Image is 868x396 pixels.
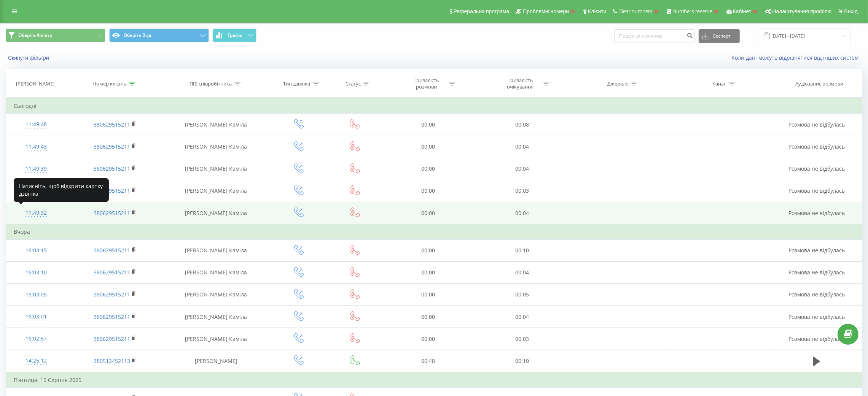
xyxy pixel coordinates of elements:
span: Розмова не відбулась [788,165,845,172]
a: 380629515211 [94,143,130,150]
a: 380629515211 [94,247,130,254]
td: Вчора [6,224,862,239]
div: Тривалість очікування [500,77,541,90]
a: 380629515211 [94,269,130,276]
a: 380512452113 [94,357,130,364]
td: [PERSON_NAME] Каміла [164,284,269,306]
div: Канал [712,81,726,87]
div: 16:03:10 [14,265,58,280]
td: 00:00 [381,284,475,306]
span: Numbers reserve [672,8,712,14]
td: 00:08 [475,114,569,136]
div: 14:25:12 [14,353,58,368]
td: 00:05 [475,284,569,306]
td: 00:00 [381,158,475,180]
td: [PERSON_NAME] Каміла [164,158,269,180]
button: Оберіть Вид [109,29,209,42]
td: 00:04 [475,158,569,180]
div: Джерело [607,81,629,87]
td: [PERSON_NAME] Каміла [164,114,269,136]
a: 380629515211 [94,313,130,320]
td: [PERSON_NAME] Каміла [164,180,269,202]
a: 380629515211 [94,165,130,172]
a: 380629515211 [94,209,130,217]
div: 11:49:39 [14,162,58,176]
span: Розмова не відбулась [788,269,845,276]
td: 00:10 [475,239,569,261]
td: П’ятниця, 15 Серпня 2025 [6,372,862,388]
span: Проблемні номери [523,8,569,14]
div: [PERSON_NAME] [16,81,54,87]
span: Реферальна програма [454,8,510,14]
td: 00:04 [475,261,569,284]
button: Графік [213,29,256,42]
div: 16:03:05 [14,287,58,302]
td: 00:04 [475,202,569,225]
span: Кабінет [733,8,752,14]
div: Тривалість розмови [406,77,447,90]
td: [PERSON_NAME] Каміла [164,328,269,350]
a: 380629515211 [94,291,130,298]
td: [PERSON_NAME] Каміла [164,239,269,261]
a: 380629515211 [94,121,130,128]
td: 00:03 [475,180,569,202]
td: 00:00 [381,180,475,202]
td: [PERSON_NAME] Каміла [164,202,269,225]
span: Клієнти [588,8,607,14]
td: 00:04 [475,306,569,328]
td: [PERSON_NAME] Каміла [164,306,269,328]
span: Розмова не відбулась [788,209,845,217]
button: Скинути фільтри [6,54,53,61]
span: Розмова не відбулась [788,291,845,298]
td: [PERSON_NAME] [164,350,269,372]
div: Натисніть, щоб відкрити картку дзвінка [14,178,109,202]
td: 00:03 [475,328,569,350]
div: Аудіозапис розмови [795,81,843,87]
td: 00:10 [475,350,569,372]
span: Вихід [844,8,858,14]
div: 11:49:48 [14,117,58,132]
td: Сьогодні [6,98,862,114]
input: Пошук за номером [614,29,695,43]
td: 00:00 [381,306,475,328]
td: 00:00 [381,114,475,136]
a: 380629515211 [94,335,130,342]
td: 00:04 [475,136,569,158]
td: 00:00 [381,136,475,158]
div: Тип дзвінка [283,81,311,87]
span: Графік [228,33,242,38]
td: 00:48 [381,350,475,372]
span: Розмова не відбулась [788,313,845,320]
div: 11:49:32 [14,206,58,220]
td: 00:00 [381,261,475,284]
div: 16:03:15 [14,243,58,258]
div: 16:03:01 [14,309,58,324]
td: 00:00 [381,328,475,350]
span: Розмова не відбулась [788,143,845,150]
td: [PERSON_NAME] Каміла [164,261,269,284]
button: Оберіть Фільтр [6,29,105,42]
span: Розмова не відбулась [788,187,845,194]
div: Статус [346,81,361,87]
span: Налаштування профілю [772,8,831,14]
button: Експорт [699,29,740,43]
a: 380629515211 [94,187,130,194]
div: 11:49:43 [14,139,58,154]
div: Номер клієнта [92,81,127,87]
span: Clear numbers [618,8,653,14]
span: Оберіть Фільтр [18,32,52,38]
div: ПІБ співробітника [190,81,232,87]
span: Розмова не відбулась [788,247,845,254]
td: [PERSON_NAME] Каміла [164,136,269,158]
td: 00:00 [381,202,475,225]
div: 16:02:57 [14,331,58,346]
span: Розмова не відбулась [788,121,845,128]
span: Розмова не відбулась [788,335,845,342]
td: 00:00 [381,239,475,261]
a: Коли дані можуть відрізнятися вiд інших систем [731,54,862,61]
